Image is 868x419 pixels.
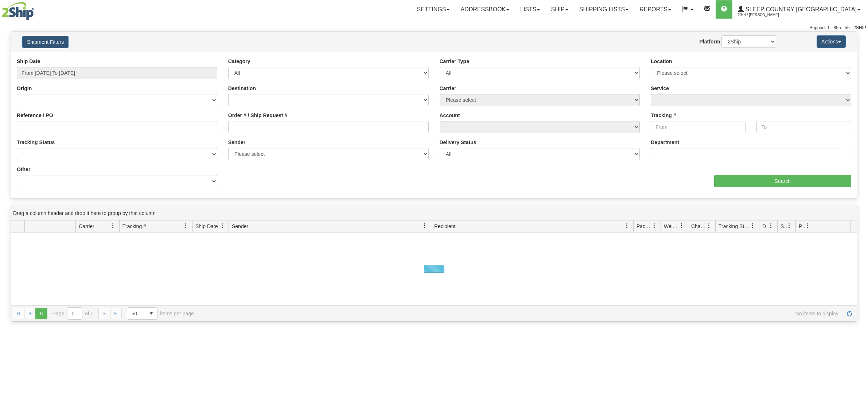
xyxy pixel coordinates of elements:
[651,139,679,146] label: Department
[17,139,55,146] label: Tracking Status
[781,223,787,230] span: Shipment Issues
[744,6,857,12] span: Sleep Country [GEOGRAPHIC_DATA]
[232,223,248,230] span: Sender
[22,36,69,48] button: Shipment Filters
[17,166,30,173] label: Other
[738,11,793,19] span: 2044 / [PERSON_NAME]
[228,58,250,65] label: Category
[11,206,857,220] div: grid grouping header
[714,175,852,187] input: Search
[637,223,652,230] span: Packages
[195,223,218,230] span: Ship Date
[2,2,34,20] img: logo2044.jpg
[621,220,633,232] a: Recipient filter column settings
[440,112,460,119] label: Account
[204,311,838,316] span: No items to display
[228,85,256,92] label: Destination
[651,58,672,65] label: Location
[2,25,866,31] div: Support: 1 - 855 - 55 - 2SHIP
[440,85,456,92] label: Carrier
[851,172,867,247] iframe: chat widget
[79,223,94,230] span: Carrier
[107,220,119,232] a: Carrier filter column settings
[132,310,141,317] span: 50
[801,220,814,232] a: Pickup Status filter column settings
[732,0,866,19] a: Sleep Country [GEOGRAPHIC_DATA] 2044 / [PERSON_NAME]
[440,58,469,65] label: Carrier Type
[419,220,431,232] a: Sender filter column settings
[216,220,229,232] a: Ship Date filter column settings
[703,220,715,232] a: Charge filter column settings
[411,0,455,19] a: Settings
[844,308,855,319] a: Refresh
[228,112,288,119] label: Order # / Ship Request #
[145,308,157,319] span: select
[817,35,846,48] button: Actions
[17,112,53,119] label: Reference / PO
[545,0,573,19] a: Ship
[455,0,515,19] a: Addressbook
[783,220,795,232] a: Shipment Issues filter column settings
[515,0,545,19] a: Lists
[799,223,805,230] span: Pickup Status
[651,85,669,92] label: Service
[180,220,192,232] a: Tracking # filter column settings
[676,220,688,232] a: Weight filter column settings
[651,112,676,119] label: Tracking #
[127,307,194,320] span: items per page
[228,139,245,146] label: Sender
[719,223,750,230] span: Tracking Status
[17,58,40,65] label: Ship Date
[35,308,47,319] span: Page 0
[700,38,720,45] label: Platform
[634,0,677,19] a: Reports
[765,220,777,232] a: Delivery Status filter column settings
[434,223,455,230] span: Recipient
[691,223,707,230] span: Charge
[664,223,679,230] span: Weight
[122,223,146,230] span: Tracking #
[440,139,476,146] label: Delivery Status
[648,220,661,232] a: Packages filter column settings
[651,121,746,133] input: From
[52,307,94,320] span: Page of 0
[756,121,851,133] input: To
[17,85,32,92] label: Origin
[127,307,157,320] span: Page sizes drop down
[762,223,768,230] span: Delivery Status
[747,220,759,232] a: Tracking Status filter column settings
[574,0,634,19] a: Shipping lists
